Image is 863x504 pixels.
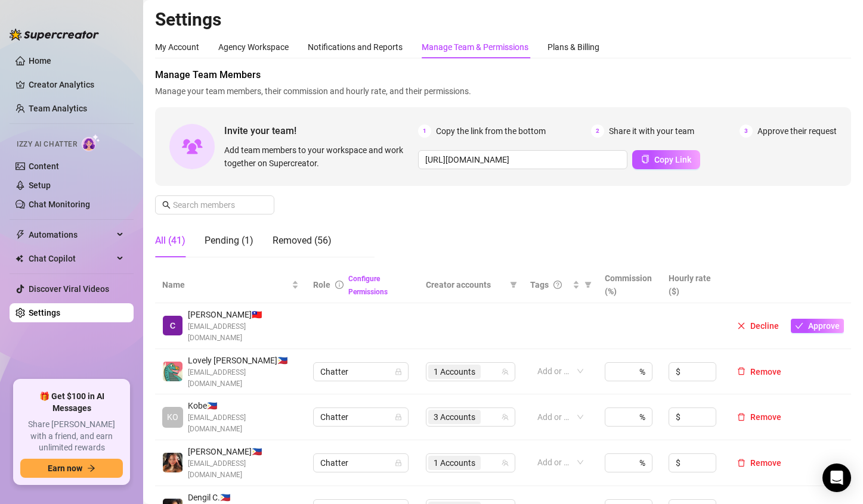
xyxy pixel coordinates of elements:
span: Remove [750,412,781,422]
button: Earn nowarrow-right [20,459,123,478]
span: Chatter [320,454,401,472]
span: Chatter [320,408,401,426]
span: Automations [29,225,113,244]
span: filter [584,281,592,288]
a: Content [29,161,59,171]
div: My Account [155,41,199,54]
span: search [162,201,171,209]
span: team [502,459,509,466]
a: Settings [29,308,60,318]
span: question-circle [553,281,562,289]
span: Creator accounts [426,278,505,291]
span: Add team members to your workspace and work together on Supercreator. [224,144,413,170]
span: Tags [530,278,549,291]
button: Approve [791,319,844,333]
img: AI Chatter [82,134,100,151]
img: logo-BBDzfeDw.svg [10,29,99,41]
span: [EMAIL_ADDRESS][DOMAIN_NAME] [188,458,299,481]
span: Remove [750,458,781,468]
button: Remove [732,456,786,470]
a: Discover Viral Videos [29,284,109,294]
a: Configure Permissions [348,275,388,296]
img: charo fabayos [163,316,183,335]
h2: Settings [155,8,851,31]
span: Share it with your team [609,125,694,138]
span: Kobe 🇵🇭 [188,399,299,412]
span: Remove [750,367,781,377]
span: 3 Accounts [434,410,475,424]
img: Aliyah Espiritu [163,453,183,472]
span: Decline [750,321,779,331]
input: Search members [173,198,258,211]
span: Lovely [PERSON_NAME] 🇵🇭 [188,354,299,367]
a: Team Analytics [29,104,87,113]
span: Chatter [320,363,401,381]
span: Name [162,278,289,291]
span: Copy Link [654,155,691,164]
span: 3 [740,125,753,138]
div: Notifications and Reports [308,41,403,54]
span: filter [508,276,519,294]
span: [EMAIL_ADDRESS][DOMAIN_NAME] [188,367,299,390]
div: Manage Team & Permissions [422,41,528,54]
span: lock [395,368,402,375]
span: delete [737,459,746,467]
img: Chat Copilot [16,254,23,263]
span: 🎁 Get $100 in AI Messages [20,391,123,414]
button: Copy Link [632,150,700,169]
button: Remove [732,365,786,379]
span: 1 Accounts [434,456,475,469]
a: Creator Analytics [29,75,124,94]
div: Removed (56) [273,234,332,248]
div: Plans & Billing [548,41,599,54]
span: KO [167,410,178,424]
span: Copy the link from the bottom [436,125,546,138]
span: [PERSON_NAME] 🇵🇭 [188,445,299,458]
span: [PERSON_NAME] 🇹🇼 [188,308,299,321]
div: Open Intercom Messenger [822,463,851,492]
span: 2 [591,125,604,138]
span: Share [PERSON_NAME] with a friend, and earn unlimited rewards [20,419,123,454]
span: delete [737,367,746,375]
span: close [737,322,746,330]
span: filter [510,281,517,288]
th: Name [155,267,306,303]
span: Earn now [48,463,82,473]
a: Setup [29,181,51,190]
span: info-circle [335,281,344,289]
span: thunderbolt [16,230,25,239]
span: Manage your team members, their commission and hourly rate, and their permissions. [155,85,851,98]
span: arrow-right [87,464,95,472]
span: 3 Accounts [428,410,481,424]
span: lock [395,413,402,421]
span: Invite your team! [224,123,418,138]
span: 1 Accounts [428,456,481,470]
button: Decline [732,319,784,333]
img: Lovely Gablines [163,362,183,381]
a: Chat Monitoring [29,200,90,209]
th: Commission (%) [598,267,661,303]
span: filter [582,276,594,294]
span: Approve their request [757,125,837,138]
span: [EMAIL_ADDRESS][DOMAIN_NAME] [188,412,299,435]
div: Agency Workspace [218,41,289,54]
span: 1 Accounts [434,365,475,378]
span: lock [395,459,402,466]
span: Role [313,280,330,290]
span: Izzy AI Chatter [17,139,77,150]
span: team [502,413,509,421]
span: [EMAIL_ADDRESS][DOMAIN_NAME] [188,321,299,344]
span: team [502,368,509,375]
div: All (41) [155,234,185,248]
div: Pending (1) [205,234,253,248]
span: Manage Team Members [155,68,851,82]
span: 1 [418,125,431,138]
span: Approve [808,321,840,331]
span: check [795,322,803,330]
a: Home [29,56,51,66]
span: delete [737,413,746,421]
span: copy [641,155,649,163]
th: Hourly rate ($) [661,267,725,303]
span: Dengil C. 🇵🇭 [188,491,299,504]
button: Remove [732,410,786,424]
